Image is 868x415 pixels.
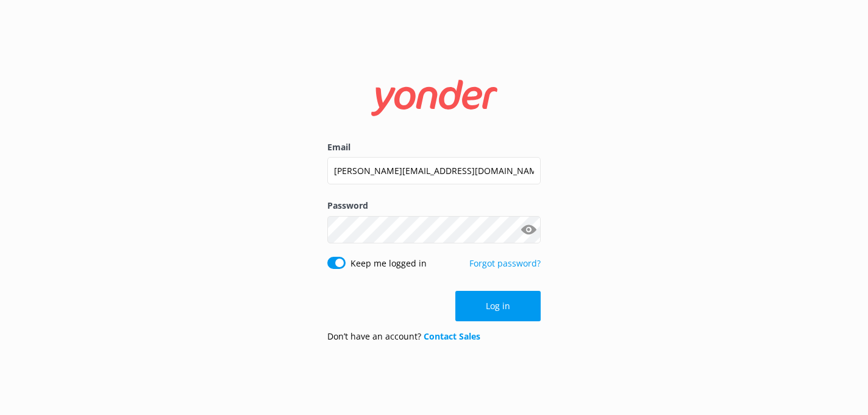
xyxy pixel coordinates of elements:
label: Password [327,199,541,212]
button: Log in [455,291,541,321]
label: Email [327,141,541,154]
input: user@emailaddress.com [327,157,541,184]
label: Keep me logged in [350,257,427,270]
a: Contact Sales [424,330,480,342]
a: Forgot password? [469,257,541,269]
button: Show password [516,217,541,242]
p: Don’t have an account? [327,330,480,343]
